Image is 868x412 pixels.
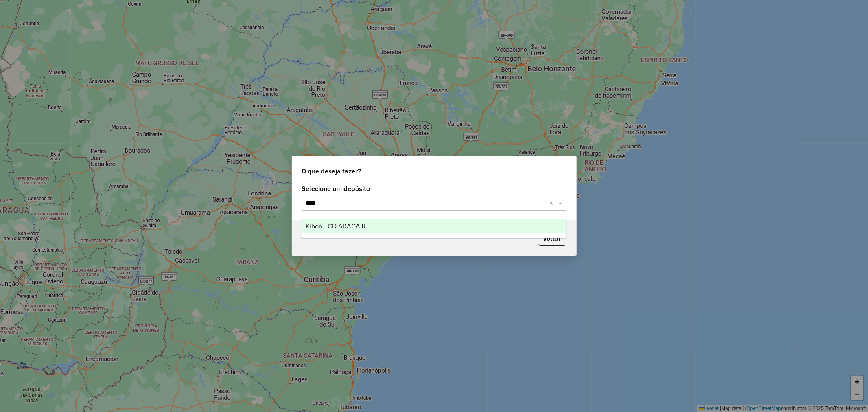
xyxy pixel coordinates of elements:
span: Clear all [549,198,556,208]
button: Voltar [538,230,566,246]
span: Kibon - CD ARACAJU [306,223,368,230]
span: O que deseja fazer? [302,166,361,176]
ng-dropdown-panel: Options list [302,215,566,238]
label: Selecione um depósito [302,184,566,193]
